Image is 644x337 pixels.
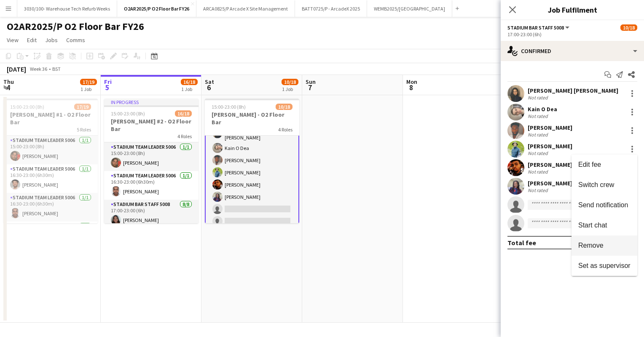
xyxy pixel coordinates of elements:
button: Send notification [572,195,637,215]
span: Send notification [578,201,628,209]
button: Edit fee [572,155,637,175]
span: Switch crew [578,181,614,188]
span: Edit fee [578,161,601,168]
button: Remove [572,235,637,256]
span: Set as supervisor [578,262,631,269]
button: Switch crew [572,175,637,195]
span: Remove [578,242,604,249]
button: Start chat [572,215,637,235]
button: Set as supervisor [572,256,637,276]
span: Start chat [578,222,607,229]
